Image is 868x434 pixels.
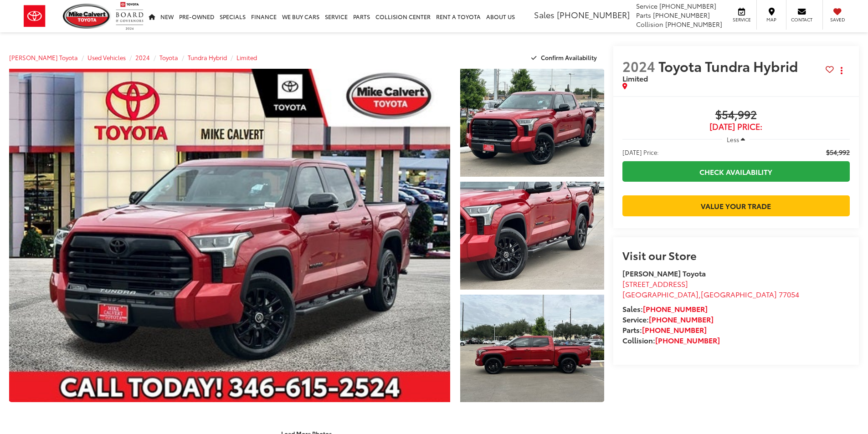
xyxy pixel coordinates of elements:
a: [PHONE_NUMBER] [649,314,714,324]
a: [PERSON_NAME] Toyota [9,53,78,61]
span: Less [727,135,739,143]
span: Contact [791,16,812,23]
span: [GEOGRAPHIC_DATA] [701,289,777,299]
strong: Collision: [622,335,720,345]
img: 2024 Toyota Tundra Hybrid Limited [458,181,605,291]
a: Expand Photo 1 [460,69,604,177]
img: 2024 Toyota Tundra Hybrid Limited [458,68,605,178]
span: [STREET_ADDRESS] [622,278,688,289]
img: Mike Calvert Toyota [63,4,111,29]
a: Expand Photo 0 [9,69,450,402]
a: Toyota [159,53,178,61]
span: [DATE] Price: [622,148,659,157]
button: Actions [834,62,850,78]
span: Service [731,16,752,23]
span: 77054 [779,289,799,299]
span: , [622,289,799,299]
a: Used Vehicles [87,53,126,61]
span: [PHONE_NUMBER] [665,20,722,29]
span: [DATE] Price: [622,122,850,131]
a: [PHONE_NUMBER] [643,303,708,314]
strong: Service: [622,314,714,324]
strong: Parts: [622,324,707,335]
span: [GEOGRAPHIC_DATA] [622,289,699,299]
span: $54,992 [826,148,850,157]
a: Limited [236,53,257,61]
span: Sales [534,9,555,20]
button: Confirm Availability [526,50,604,66]
span: $54,992 [622,108,850,122]
a: Value Your Trade [622,195,850,216]
span: [PHONE_NUMBER] [659,1,716,10]
a: Tundra Hybrid [188,53,227,61]
span: Confirm Availability [541,53,597,61]
span: Collision [636,20,663,29]
span: dropdown dots [841,67,842,74]
strong: [PERSON_NAME] Toyota [622,268,706,278]
h2: Visit our Store [622,249,850,261]
a: [PHONE_NUMBER] [655,335,720,345]
a: Expand Photo 3 [460,295,604,403]
span: Toyota Tundra Hybrid [658,56,801,76]
a: Check Availability [622,161,850,182]
img: 2024 Toyota Tundra Hybrid Limited [458,293,605,403]
span: Map [761,16,781,23]
a: Expand Photo 2 [460,182,604,290]
strong: Sales: [622,303,708,314]
span: Parts [636,10,651,20]
a: [STREET_ADDRESS] [GEOGRAPHIC_DATA],[GEOGRAPHIC_DATA] 77054 [622,278,799,299]
span: 2024 [622,56,655,76]
img: 2024 Toyota Tundra Hybrid Limited [5,67,454,404]
span: [PHONE_NUMBER] [653,10,710,20]
button: Less [722,131,750,148]
span: Saved [827,16,847,23]
span: Limited [622,73,648,83]
a: 2024 [135,53,150,61]
a: [PHONE_NUMBER] [642,324,707,335]
span: Service [636,1,657,10]
span: [PHONE_NUMBER] [557,9,630,20]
